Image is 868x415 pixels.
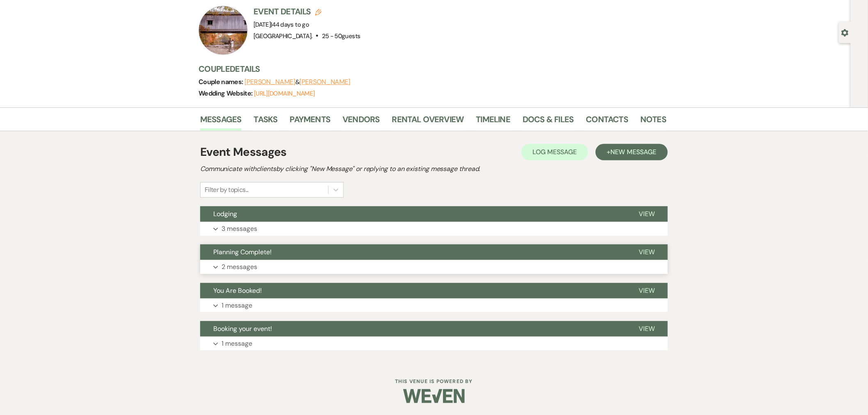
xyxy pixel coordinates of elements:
button: 1 message [200,337,668,351]
span: 44 days to go [272,21,309,29]
button: +New Message [596,144,668,160]
button: Booking your event! [200,321,626,337]
p: 3 messages [222,223,257,234]
button: 1 message [200,299,668,312]
span: New Message [611,148,656,156]
button: View [626,244,668,260]
span: View [639,248,655,256]
div: Filter by topics... [205,185,249,195]
span: Booking your event! [213,324,272,333]
a: Payments [290,113,331,131]
span: 25 - 50 guests [322,32,361,40]
a: Timeline [476,113,511,131]
span: [DATE] [254,21,309,29]
span: Lodging [213,210,237,218]
img: Weven Logo [403,382,465,410]
span: You Are Booked! [213,286,262,295]
a: Notes [640,113,666,131]
button: [PERSON_NAME] [299,79,350,85]
button: Planning Complete! [200,244,626,260]
span: View [639,324,655,333]
p: 2 messages [222,262,257,272]
span: Log Message [533,148,577,156]
h3: Couple Details [199,63,658,75]
span: [GEOGRAPHIC_DATA]. [254,32,312,40]
a: Messages [200,113,242,131]
p: 1 message [222,338,252,349]
a: Vendors [343,113,379,131]
button: 3 messages [200,222,668,236]
button: You Are Booked! [200,283,626,299]
button: Log Message [521,144,588,160]
h3: Event Details [254,6,361,17]
button: View [626,283,668,299]
a: Rental Overview [392,113,464,131]
button: [PERSON_NAME] [244,79,295,85]
span: | [271,21,309,29]
a: Tasks [254,113,278,131]
button: View [626,321,668,337]
a: [URL][DOMAIN_NAME] [254,89,315,98]
button: 2 messages [200,260,668,274]
h2: Communicate with clients by clicking "New Message" or replying to an existing message thread. [200,164,668,174]
span: Couple names: [199,78,244,86]
a: Docs & Files [523,113,573,131]
span: Planning Complete! [213,248,272,256]
button: Lodging [200,206,626,222]
button: View [626,206,668,222]
p: 1 message [222,300,252,311]
a: Contacts [586,113,628,131]
button: Open lead details [841,28,849,36]
span: View [639,210,655,218]
span: & [244,78,350,86]
span: Wedding Website: [199,89,254,98]
span: View [639,286,655,295]
h1: Event Messages [200,144,287,161]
